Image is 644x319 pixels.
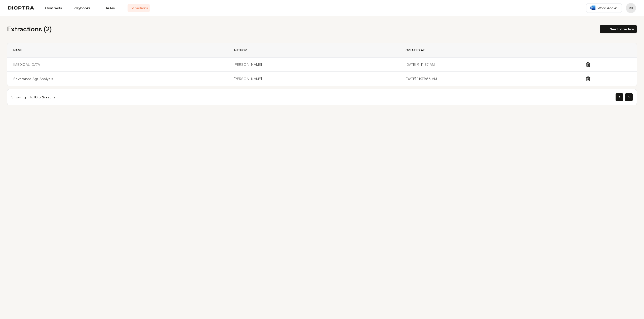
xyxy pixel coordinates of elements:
[616,93,623,101] button: Previous
[625,93,633,101] button: Next
[399,57,586,72] td: [DATE] 9:11:37 AM
[626,3,636,13] button: Profile menu
[228,43,399,57] th: Author
[7,24,52,34] h2: Extractions ( 2 )
[8,6,34,10] img: logo
[27,95,28,99] span: 1
[600,25,637,33] button: New Extraction
[7,43,228,57] th: Name
[399,72,586,86] td: [DATE] 11:37:56 AM
[7,57,228,72] td: [MEDICAL_DATA]
[590,6,595,10] img: word
[586,3,622,13] a: Word Add-in
[71,4,93,12] a: Playbooks
[399,43,586,57] th: Created At
[99,4,122,12] a: Rules
[228,57,399,72] td: [PERSON_NAME]
[7,72,228,86] td: Severance Agr Analysis
[42,4,65,12] a: Contracts
[11,95,56,100] div: Showing to of results
[128,4,150,12] a: Extractions
[228,72,399,86] td: [PERSON_NAME]
[33,95,37,99] span: 10
[42,95,44,99] span: 2
[597,6,618,11] span: Word Add-in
